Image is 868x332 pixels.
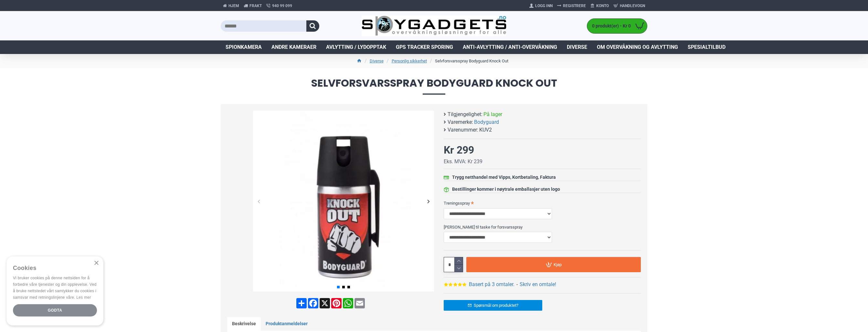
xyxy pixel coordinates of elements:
div: Previous slide [253,196,264,207]
a: Registrere [555,1,588,11]
span: Logg Inn [535,3,553,9]
a: Les mer, opens a new window [76,295,91,300]
span: Kjøp [554,262,562,267]
label: Treningsspray [444,198,641,208]
span: Go to slide 2 [342,286,345,288]
img: SpyGadgets.no [362,16,507,37]
span: 0 produkt(er) - Kr 0 [587,23,632,29]
span: Om overvåkning og avlytting [597,43,678,51]
div: Next slide [423,196,434,207]
a: Om overvåkning og avlytting [592,40,683,54]
a: Diverse [370,58,384,64]
span: GPS Tracker Sporing [396,43,453,51]
span: Spesialtilbud [688,43,725,51]
a: GPS Tracker Sporing [391,40,458,54]
a: Avlytting / Lydopptak [321,40,391,54]
a: 0 produkt(er) - Kr 0 [587,19,647,33]
div: Kr 299 [444,142,474,158]
span: Spionkamera [226,43,262,51]
label: [PERSON_NAME] til taske for forsvarsspray [444,222,641,232]
a: Diverse [562,40,592,54]
a: X [319,298,331,308]
a: Andre kameraer [267,40,321,54]
span: Avlytting / Lydopptak [326,43,386,51]
span: Anti-avlytting / Anti-overvåkning [463,43,557,51]
div: Close [94,261,99,266]
span: Vi bruker cookies på denne nettsiden for å forbedre våre tjenester og din opplevelse. Ved å bruke... [13,276,97,299]
div: Cookies [13,261,93,275]
div: Bestillinger kommer i nøytrale emballasjer uten logo [452,186,560,193]
a: Beskrivelse [227,317,261,331]
b: Varemerke: [448,118,473,126]
span: Konto [596,3,609,9]
img: Forsvarsspray - Lovlig Pepperspray - SpyGadgets.no [253,111,434,292]
div: Godta [13,304,97,316]
a: WhatsApp [342,298,354,308]
span: 940 99 099 [272,3,292,9]
b: - [516,281,518,287]
span: KUV2 [479,126,492,134]
a: Basert på 3 omtaler. [469,281,514,288]
span: Andre kameraer [271,43,316,51]
div: Trygg netthandel med Vipps, Kortbetaling, Faktura [452,174,556,181]
b: Varenummer: [448,126,478,134]
a: Handlevogn [611,1,647,11]
a: Share [296,298,307,308]
a: Spesialtilbud [683,40,730,54]
span: Registrere [563,3,586,9]
span: Handlevogn [620,3,645,9]
a: Spørsmål om produktet? [444,300,542,311]
a: Personlig sikkerhet [392,58,427,64]
a: Skriv en omtale! [520,281,556,288]
span: Go to slide 3 [347,286,350,288]
span: Go to slide 1 [337,286,340,288]
a: Bodyguard [474,118,499,126]
span: Diverse [567,43,587,51]
a: Spionkamera [221,40,267,54]
a: Pinterest [331,298,342,308]
a: Konto [588,1,611,11]
a: Logg Inn [527,1,555,11]
a: Anti-avlytting / Anti-overvåkning [458,40,562,54]
span: Frakt [249,3,262,9]
span: Hjem [228,3,239,9]
a: Email [354,298,365,308]
span: På lager [483,111,502,118]
a: Facebook [307,298,319,308]
span: Selvforsvarsspray Bodyguard Knock Out [221,78,647,94]
a: Produktanmeldelser [261,317,312,331]
b: Tilgjengelighet: [448,111,482,118]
